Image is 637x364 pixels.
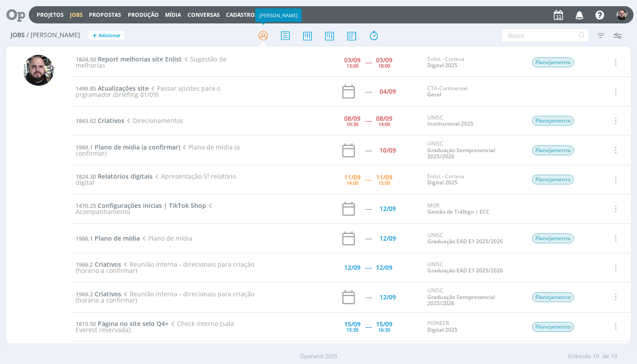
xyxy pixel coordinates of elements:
span: Reunião interna - direcionais para criação (horário a confirmar) [76,260,254,275]
span: Planejamento [532,57,574,67]
div: UNISC [427,232,518,245]
div: 03/09 [344,57,361,63]
a: Graduação Semipresencial 2025/2026 [427,146,495,160]
span: Apresentação 5º relatório digital [76,172,236,187]
a: Digital 2025 [427,326,457,333]
span: Criativos [95,260,121,268]
a: Mídia [165,11,181,19]
a: 1824.30Relatórios digitais [76,172,153,180]
span: ----- [365,322,372,331]
button: G [616,7,628,23]
div: 12/09 [376,264,392,271]
span: ----- [365,175,372,184]
img: G [23,55,54,86]
div: 15:00 [378,180,390,185]
span: Criativos [98,116,124,125]
a: Graduação EAD E1 2025/2026 [427,267,503,274]
div: PIONEER [427,320,518,333]
div: UNISC [427,115,518,127]
span: Planejamento [532,116,574,126]
span: 1966.2 [76,261,93,268]
span: Planejamento [532,292,574,302]
a: 1969.1Plano de mídia (a confirmar) [76,143,180,151]
div: 16:30 [378,327,390,332]
span: 1499.85 [76,84,96,92]
a: Digital 2025 [427,61,457,69]
span: Exibindo [568,352,591,361]
img: G [617,9,628,20]
span: 1969.2 [76,290,93,298]
a: Geral [427,91,441,98]
span: Plano de mídia (a confirmar) [76,143,239,157]
span: 1969.1 [76,143,93,151]
div: ----- [365,147,372,153]
div: ----- [365,235,372,241]
div: ----- [365,88,372,95]
div: 14:00 [378,122,390,126]
div: 12/09 [380,206,396,212]
a: Gestão de Tráfego | ECC [427,208,490,215]
span: Direcionamentos [124,116,183,125]
span: 1470.25 [76,202,96,210]
span: 1966.1 [76,234,93,242]
button: Produção [125,11,161,19]
a: Projetos [37,11,64,19]
span: Planejamento [532,146,574,155]
button: Conversas [185,11,223,19]
span: Propostas [89,11,121,19]
div: 08/09 [344,115,361,122]
span: Adicionar [99,33,121,38]
span: + [92,31,97,40]
span: de [602,352,609,361]
a: 1966.1Plano de mídia [76,234,140,242]
div: 04/09 [380,88,396,95]
span: 1824.50 [76,55,96,63]
span: Planejamento [532,234,574,243]
div: 18:00 [378,63,390,68]
span: ----- [365,263,372,272]
a: 1470.25Configurações inicias | TikTok Shop [76,201,206,210]
span: Passar ajustes para o prgramador (briefing 01/09) [76,84,220,99]
span: Plano de mídia [140,234,192,242]
span: 1815.50 [76,320,96,328]
button: Propostas [86,11,124,19]
div: ----- [365,206,372,212]
a: Institucional 2025 [427,120,473,127]
a: Jobs [70,11,83,19]
span: / [PERSON_NAME] [27,31,80,39]
span: Plano de mídia [95,234,140,242]
div: Enlist - Corteva [427,56,518,69]
div: ----- [365,294,372,300]
span: Plano de mídia (a confirmar) [95,143,180,151]
input: Busca [501,28,589,42]
div: MOR [427,203,518,215]
div: 11/09 [344,174,361,180]
a: 1499.85Atualizações site [76,84,149,92]
div: 12/09 [380,294,396,300]
button: Projetos [34,11,66,19]
a: 1815.50Página no site selo Q4+ [76,319,169,328]
span: 1824.30 [76,172,96,180]
span: 1843.62 [76,117,96,125]
div: 10/09 [380,147,396,153]
span: 19 [611,352,617,361]
span: 19 [593,352,599,361]
div: 12/09 [380,235,396,241]
span: Página no site selo Q4+ [98,319,169,328]
div: 15/09 [376,321,392,327]
a: 1966.2Criativos [76,260,121,268]
button: Cadastros [223,11,261,19]
button: Mídia [162,11,184,19]
span: Atualizações site [98,84,149,92]
a: Graduação EAD E1 2025/2026 [427,238,503,245]
a: Graduação Semipresencial 2025/2026 [427,293,495,307]
a: Conversas [188,11,220,19]
a: 1969.2Criativos [76,290,121,298]
div: Enlist - Corteva [427,173,518,186]
span: Report melhorias site Enlist [98,55,182,63]
div: 10:30 [346,122,358,126]
span: Jobs [11,31,25,39]
div: UNISC [427,287,518,307]
div: 15/09 [344,321,361,327]
span: ----- [365,116,372,125]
